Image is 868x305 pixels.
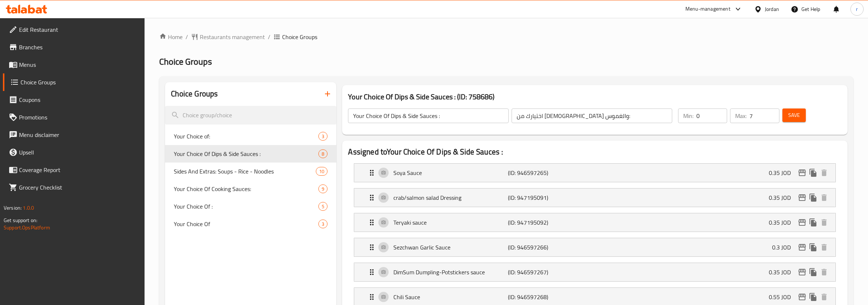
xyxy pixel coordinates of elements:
span: 3 [319,221,327,228]
a: Support.OpsPlatform [4,223,50,232]
div: Your Choice Of :5 [165,198,336,215]
div: Expand [354,213,835,232]
p: Soya Sauce [393,168,508,177]
button: delete [819,167,830,178]
span: 3 [319,133,327,140]
input: search [165,106,336,125]
h2: Choice Groups [171,88,218,99]
span: Grocery Checklist [19,183,139,192]
a: Coverage Report [3,161,145,179]
li: Expand [348,210,841,235]
p: (ID: 946597267) [508,268,584,277]
p: Min: [683,111,693,120]
span: Restaurants management [200,33,265,41]
div: Choices [318,220,328,228]
span: 1.0.0 [23,203,34,213]
button: delete [819,267,830,278]
span: Upsell [19,148,139,157]
p: (ID: 947195091) [508,193,584,202]
p: 0.35 JOD [769,193,797,202]
div: Choices [318,202,328,211]
button: edit [797,167,808,178]
span: 9 [319,186,327,192]
button: delete [819,192,830,203]
span: r [856,5,858,13]
p: (ID: 947195092) [508,218,584,227]
a: Promotions [3,108,145,126]
button: delete [819,291,830,302]
span: Branches [19,43,139,52]
span: Your Choice Of Dips & Side Sauces : [174,149,318,158]
div: Menu-management [685,5,730,14]
div: Jordan [765,5,779,13]
span: Edit Restaurant [19,25,139,34]
a: Choice Groups [3,73,145,91]
span: Menu disclaimer [19,130,139,139]
a: Home [159,33,183,41]
span: Your Choice Of Cooking Sauces: [174,184,318,193]
p: 0.35 JOD [769,218,797,227]
h2: Assigned to Your Choice Of Dips & Side Sauces : [348,146,841,157]
a: Menu disclaimer [3,126,145,144]
button: duplicate [808,192,819,203]
p: (ID: 946597268) [508,293,584,301]
button: Save [782,108,806,122]
span: Promotions [19,113,139,122]
span: Sides And Extras: Soups - Rice - Noodles [174,167,316,176]
li: Expand [348,235,841,260]
div: Your Choice of:3 [165,127,336,145]
a: Edit Restaurant [3,21,145,38]
a: Grocery Checklist [3,179,145,196]
span: Get support on: [4,216,37,225]
span: 8 [319,150,327,157]
div: Expand [354,238,835,256]
span: Your Choice of: [174,132,318,141]
p: Chili Sauce [393,293,508,301]
div: Your Choice Of3 [165,215,336,233]
div: Choices [318,184,328,193]
li: / [186,33,188,41]
button: edit [797,267,808,278]
div: Sides And Extras: Soups - Rice - Noodles10 [165,163,336,180]
div: Expand [354,188,835,207]
p: Max: [735,111,747,120]
p: (ID: 946597266) [508,243,584,252]
a: Menus [3,56,145,73]
p: (ID: 946597265) [508,168,584,177]
nav: breadcrumb [159,33,853,41]
div: Your Choice Of Cooking Sauces:9 [165,180,336,198]
button: duplicate [808,167,819,178]
div: Choices [318,132,328,141]
span: Choice Groups [282,33,317,41]
li: / [268,33,270,41]
div: Choices [318,149,328,158]
li: Expand [348,185,841,210]
p: 0.35 JOD [769,268,797,277]
button: edit [797,217,808,228]
span: Choice Groups [159,53,212,70]
span: Your Choice Of : [174,202,318,211]
h3: Your Choice Of Dips & Side Sauces : (ID: 758686) [348,91,841,103]
span: Save [788,111,800,120]
span: 5 [319,203,327,210]
li: Expand [348,260,841,285]
button: edit [797,192,808,203]
span: Menus [19,60,139,69]
p: 0.3 JOD [772,243,797,252]
li: Expand [348,160,841,185]
button: duplicate [808,242,819,253]
a: Coupons [3,91,145,108]
button: edit [797,242,808,253]
p: 0.55 JOD [769,293,797,301]
p: DimSum Dumpling-Potstickers sauce [393,268,508,277]
div: Expand [354,263,835,281]
button: duplicate [808,267,819,278]
button: delete [819,217,830,228]
div: Choices [316,167,328,176]
span: Version: [4,203,22,213]
span: Coupons [19,95,139,104]
a: Upsell [3,144,145,161]
span: 10 [316,168,327,175]
div: Your Choice Of Dips & Side Sauces :8 [165,145,336,163]
p: Sezchwan Garlic Sauce [393,243,508,252]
